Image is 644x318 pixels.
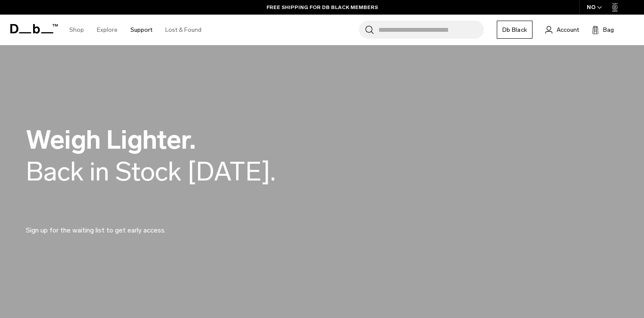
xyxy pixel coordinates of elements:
span: Bag [603,25,614,34]
a: Support [130,15,152,45]
a: Shop [69,15,84,45]
a: Explore [97,15,118,45]
span: Account [557,25,579,34]
h2: Weigh Lighter. [26,127,413,153]
a: Account [545,24,579,35]
a: FREE SHIPPING FOR DB BLACK MEMBERS [266,3,378,11]
button: Bag [592,24,614,35]
a: Db Black [497,21,533,39]
a: Lost & Found [165,15,201,45]
nav: Main Navigation [63,15,208,45]
div: Back in Stock [DATE]. [26,157,413,186]
p: Sign up for the waiting list to get early access. [26,215,232,235]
